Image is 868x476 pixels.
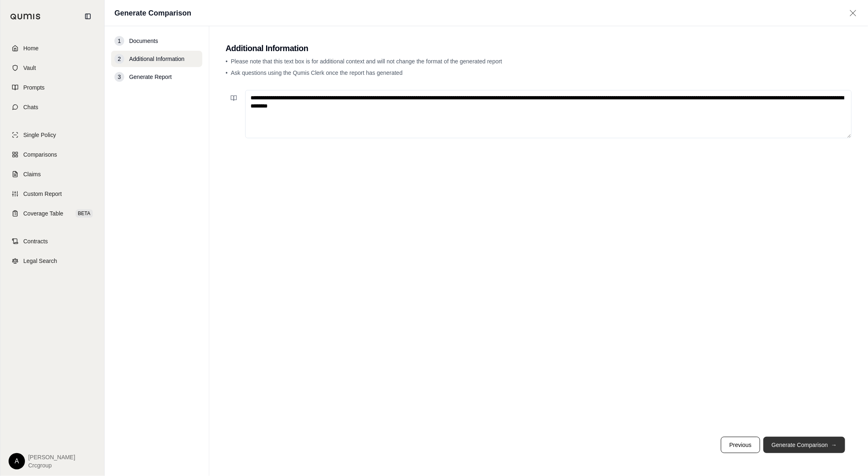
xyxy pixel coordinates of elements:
[23,257,57,265] span: Legal Search
[23,237,48,245] span: Contracts
[226,70,228,76] span: •
[5,232,99,250] a: Contracts
[831,441,837,449] span: →
[10,13,41,20] img: Qumis Logo
[114,36,124,46] div: 1
[129,37,158,45] span: Documents
[5,165,99,183] a: Claims
[76,209,93,218] span: BETA
[114,54,124,64] div: 2
[5,252,99,270] a: Legal Search
[28,461,75,469] span: Crcgroup
[81,10,94,23] button: Collapse sidebar
[231,70,403,76] span: Ask questions using the Qumis Clerk once the report has generated
[28,453,75,461] span: [PERSON_NAME]
[23,103,38,111] span: Chats
[129,73,172,81] span: Generate Report
[129,55,184,63] span: Additional Information
[5,146,99,164] a: Comparisons
[23,64,36,72] span: Vault
[23,83,45,92] span: Prompts
[23,44,38,52] span: Home
[226,58,228,65] span: •
[721,437,760,453] button: Previous
[231,58,502,65] span: Please note that this text box is for additional context and will not change the format of the ge...
[5,79,99,97] a: Prompts
[5,126,99,144] a: Single Policy
[9,453,25,469] div: A
[23,209,63,218] span: Coverage Table
[23,170,41,178] span: Claims
[23,131,56,139] span: Single Policy
[114,7,191,19] h1: Generate Comparison
[23,190,62,198] span: Custom Report
[5,39,99,57] a: Home
[23,150,57,159] span: Comparisons
[5,185,99,203] a: Custom Report
[763,437,845,453] button: Generate Comparison→
[226,43,852,54] h2: Additional Information
[5,204,99,222] a: Coverage TableBETA
[5,59,99,77] a: Vault
[114,72,124,82] div: 3
[5,98,99,116] a: Chats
